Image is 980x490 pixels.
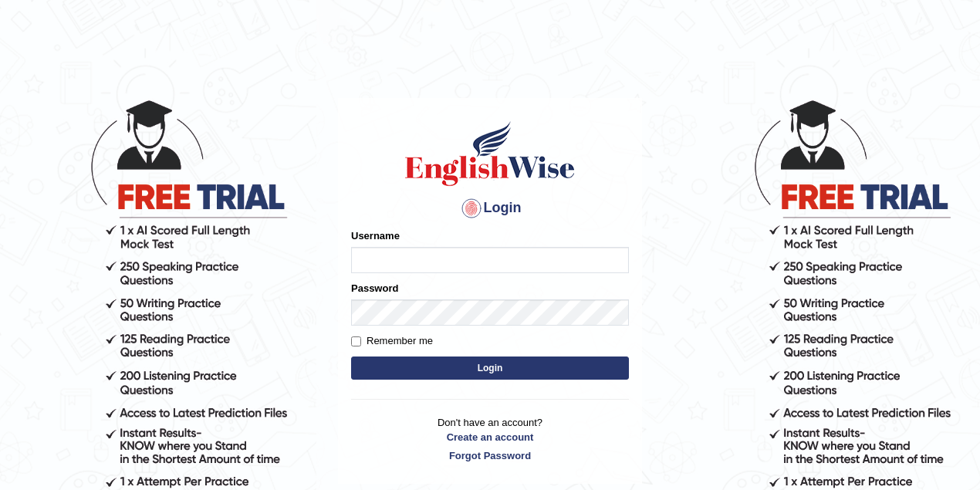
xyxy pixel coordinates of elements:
[402,119,578,188] img: Logo of English Wise sign in for intelligent practice with AI
[351,357,629,380] button: Login
[351,415,629,463] p: Don't have an account?
[351,336,361,346] input: Remember me
[351,228,400,243] label: Username
[351,196,629,221] h4: Login
[351,281,398,296] label: Password
[351,448,629,463] a: Forgot Password
[351,430,629,444] a: Create an account
[351,333,433,349] label: Remember me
